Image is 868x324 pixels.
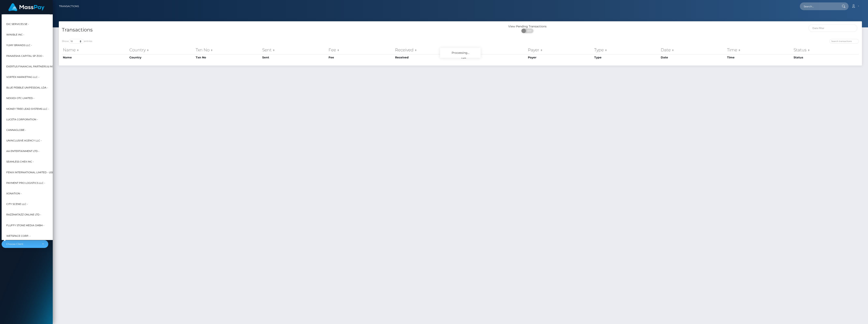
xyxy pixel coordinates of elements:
th: Country [128,54,195,61]
input: Date filter [809,24,857,32]
th: Sent [261,46,328,54]
span: Winible Inc - [6,32,24,37]
th: Status [793,46,859,54]
span: Payment Pro Logistics LLC - [6,180,45,186]
span: Uninclusive Agency LLC - [6,138,42,143]
th: Time [726,46,793,54]
th: Name [62,54,128,61]
th: Fee [328,54,394,61]
th: Txn No [195,54,261,61]
span: Razzmatazz Online Ltd - [6,212,41,217]
th: Name [62,46,128,54]
th: Payer [527,46,593,54]
th: Time [726,54,793,61]
th: Country [128,46,195,54]
a: Transactions [59,2,79,11]
span: Fluffy Stone Media GmbH - [6,223,44,228]
h4: Transactions [62,26,457,33]
div: View Pending Transactions [460,24,594,29]
div: Processing... [440,48,481,58]
span: OFF [524,29,534,33]
th: Payer [527,54,593,61]
span: Fenix International Limited - USD - [6,170,56,175]
select: Showentries [69,39,84,44]
div: Choose Client [6,242,39,246]
img: MassPay Logo [8,3,44,11]
span: Exertus Financial Partners & Insurance Agency - [6,64,78,69]
th: Status [793,54,859,61]
span: City Scene LLC - [6,201,28,207]
span: CannaGlobe - [6,127,26,133]
th: Fee [328,46,394,54]
th: Date [660,54,726,61]
th: Type [593,54,660,61]
span: Wetspace Corp. - [6,233,31,239]
th: Date [660,46,726,54]
span: Nexxdi OTC Limited - [6,96,34,101]
span: Money Tree Lead Systems LLC - [6,106,49,112]
span: Vortex Marketing LLC - [6,74,39,80]
span: Blue Pebble Unipessoal LDA - [6,85,48,90]
th: Sent [261,54,328,61]
input: Search transactions [829,39,859,44]
th: F/X [460,46,527,54]
span: Luceta Corporation - [6,117,38,122]
button: Choose Client [2,240,48,248]
input: Search... [800,2,838,10]
th: Type [593,46,660,54]
span: AA Entertainment LTD - [6,149,39,154]
label: Show entries [62,39,92,44]
span: DIC Services SE - [6,22,29,27]
th: Txn No [195,46,261,54]
th: Received [394,54,461,61]
span: XONation - [6,191,22,196]
span: Seamless Chex Inc - [6,159,34,165]
span: Panaesha Capital sp zoo - [6,53,44,59]
th: F/X [460,54,527,61]
span: Yumy Brands LLC - [6,43,32,48]
th: Received [394,46,461,54]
